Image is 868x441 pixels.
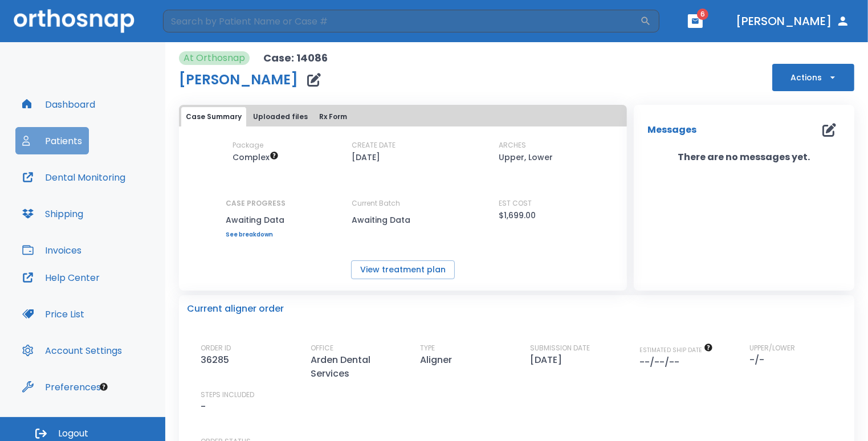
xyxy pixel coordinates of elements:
[499,209,536,222] p: $1,699.00
[420,353,457,367] p: Aligner
[311,353,407,381] p: Arden Dental Services
[181,107,625,126] div: tabs
[15,373,108,401] button: Preferences
[201,400,206,414] p: -
[749,353,769,367] p: -/-
[499,140,526,150] p: ARCHES
[15,236,88,264] button: Invoices
[179,73,298,87] h1: [PERSON_NAME]
[99,382,109,392] div: Tooltip anchor
[15,337,129,364] button: Account Settings
[530,353,567,367] p: [DATE]
[15,127,89,154] button: Patients
[15,164,132,191] button: Dental Monitoring
[187,302,284,316] p: Current aligner order
[639,346,713,354] span: The date will be available after approving treatment plan
[15,200,90,227] button: Shipping
[647,123,696,137] p: Messages
[639,356,684,369] p: --/--/--
[352,198,454,209] p: Current Batch
[263,51,328,65] p: Case: 14086
[352,213,454,227] p: Awaiting Data
[311,343,333,353] p: OFFICE
[226,198,286,209] p: CASE PROGRESS
[226,231,286,238] a: See breakdown
[201,390,254,400] p: STEPS INCLUDED
[201,343,231,353] p: ORDER ID
[530,343,590,353] p: SUBMISSION DATE
[15,300,91,328] button: Price List
[420,343,435,353] p: TYPE
[58,427,88,440] span: Logout
[352,150,380,164] p: [DATE]
[352,140,396,150] p: CREATE DATE
[15,91,102,118] button: Dashboard
[749,343,795,353] p: UPPER/LOWER
[248,107,312,126] button: Uploaded files
[697,9,708,20] span: 6
[233,140,263,150] p: Package
[731,11,854,31] button: [PERSON_NAME]
[772,64,854,91] button: Actions
[184,51,245,65] p: At Orthosnap
[15,264,107,291] button: Help Center
[226,213,286,227] p: Awaiting Data
[315,107,352,126] button: Rx Form
[634,150,854,164] p: There are no messages yet.
[181,107,246,126] button: Case Summary
[233,152,279,163] span: Up to 50 Steps (100 aligners)
[201,353,234,367] p: 36285
[499,150,553,164] p: Upper, Lower
[163,10,640,32] input: Search by Patient Name or Case #
[499,198,532,209] p: EST COST
[14,9,135,32] img: Orthosnap
[351,260,455,279] button: View treatment plan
